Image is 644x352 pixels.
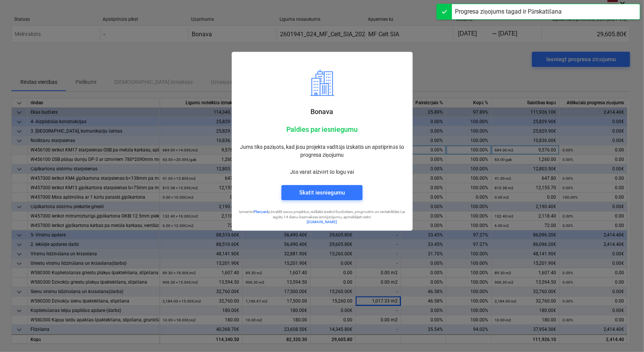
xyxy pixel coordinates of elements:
[238,125,406,134] p: Paldies par iesniegumu
[238,209,406,219] p: Izmantot pārvaldīt savus projektus, reāllaikā izsekot budžetam, prognozēm un rentabilitātei. Lai ...
[307,220,337,224] a: [DOMAIN_NAME]
[299,188,345,198] div: Skatīt iesniegumu
[254,210,268,214] a: Planyard
[238,107,406,116] p: Bonava
[238,168,406,176] p: Jūs varat aizvērt šo logu vai
[455,7,562,16] div: Progresa ziņojums tagad ir Pārskatīšana
[281,185,363,200] button: Skatīt iesniegumu
[238,143,406,159] p: Jums tiks paziņots, kad jūsu projekta vadītājs izskatīs un apstiprinās šo progresa ziņojumu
